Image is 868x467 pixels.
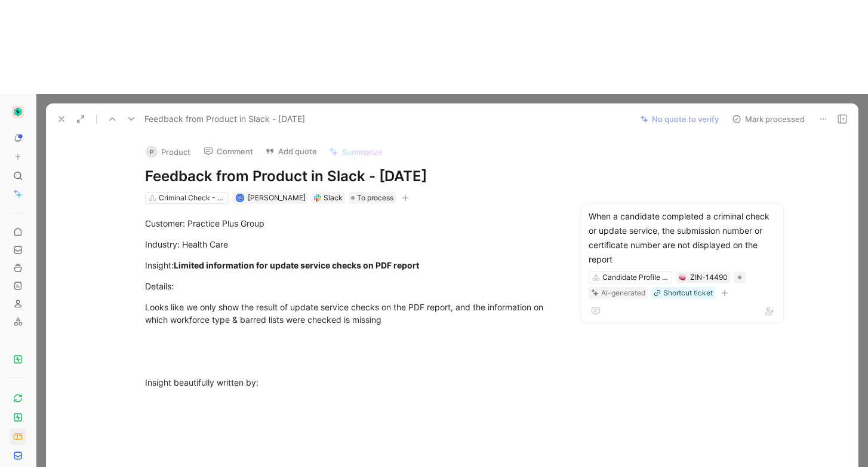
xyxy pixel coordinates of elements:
div: When a candidate completed a criminal check or update service, the submission number or certifica... [589,209,776,267]
span: Summarize [342,146,383,157]
div: To process [349,192,396,204]
div: Criminal Check - Update Service [159,192,226,204]
button: No quote to verify [635,111,724,127]
div: Insight beautifully written by: [145,376,558,389]
div: Insight: [145,259,558,271]
div: Looks like we only show the result of update service checks on the PDF report, and the informatio... [145,301,558,326]
h1: Feedback from Product in Slack - [DATE] [145,167,558,186]
div: Shortcut ticket [663,287,713,299]
div: Slack [324,192,343,204]
button: Summarize [324,144,388,160]
button: Mark processed [727,111,810,127]
div: ZIN-14490 [690,271,728,283]
img: 🧠 [679,274,686,281]
button: Zinc [10,103,26,120]
div: Industry: Health Care [145,238,558,251]
div: AI-generated [601,287,645,299]
span: Feedback from Product in Slack - [DATE] [144,112,305,126]
img: avatar [236,194,243,201]
div: Candidate Profile & Report [602,271,669,283]
div: Customer: Practice Plus Group [145,217,558,230]
div: P [146,146,158,158]
strong: Limited information for update service checks on PDF report [174,260,419,270]
span: To process [357,192,393,204]
img: Zinc [12,106,24,118]
span: [PERSON_NAME] [248,193,306,202]
button: 🧠 [678,273,687,282]
div: Details: [145,280,558,292]
button: Add quote [260,143,322,160]
button: Comment [198,143,258,160]
button: PProduct [140,143,196,161]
